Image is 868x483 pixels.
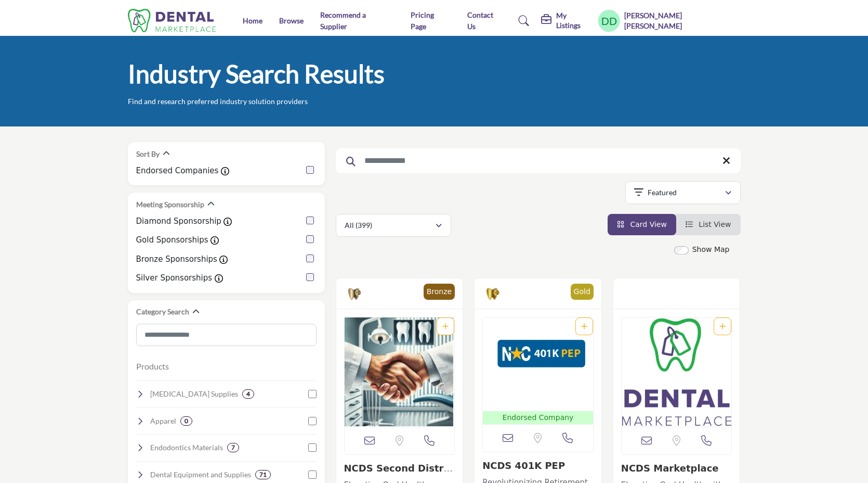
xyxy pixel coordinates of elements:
h4: Endodontics Materials: Supplies for root canal treatments, including sealers, files, and obturati... [150,442,223,453]
img: NCDS Second District [345,317,455,427]
p: Gold [574,286,590,297]
div: 0 Results For Apparel [180,416,192,426]
a: Search [508,12,536,29]
label: Endorsed Companies [136,165,219,177]
h3: NCDS Marketplace [621,463,732,474]
h4: Oral Surgery Supplies: Instruments and materials for surgical procedures, extractions, and bone g... [150,389,238,399]
a: Open Listing in new tab [345,317,455,427]
li: Card View [608,214,676,235]
a: Pricing Page [411,10,434,31]
h3: NCDS Second District [344,463,455,474]
a: View Card [617,220,667,228]
a: View List [686,220,731,228]
b: 4 [246,390,250,398]
p: Endorsed Company [485,412,591,423]
img: NCDS Marketplace [622,317,732,427]
a: Open Listing in new tab [622,317,732,427]
input: Select Oral Surgery Supplies checkbox [308,390,317,398]
input: Search Category [136,324,317,346]
a: Browse [279,16,304,25]
a: Open Listing in new tab [483,317,593,424]
button: All (399) [336,214,451,237]
h1: Industry Search Results [128,58,385,90]
h2: Meeting Sponsorship [136,199,204,210]
input: Select Apparel checkbox [308,417,317,425]
p: Find and research preferred industry solution providers [128,96,308,107]
a: NCDS Marketplace [621,463,719,474]
span: Card View [630,220,666,228]
input: Select Endodontics Materials checkbox [308,443,317,452]
input: Silver Sponsorships checkbox [306,273,314,281]
a: Contact Us [467,10,493,31]
p: All (399) [345,220,372,231]
label: Gold Sponsorships [136,234,208,246]
button: Products [136,360,169,373]
a: Add To List [581,322,587,331]
input: Select Dental Equipment and Supplies checkbox [308,471,317,479]
p: Featured [648,187,677,198]
li: List View [676,214,741,235]
a: Add To List [719,322,726,331]
h3: NCDS 401K PEP [482,460,594,472]
a: Recommend a Supplier [320,10,366,31]
div: 4 Results For Oral Surgery Supplies [242,389,254,399]
div: 7 Results For Endodontics Materials [227,443,239,452]
h2: Category Search [136,307,189,317]
input: Endorsed Companies checkbox [306,166,314,174]
img: Gold Sponsorships Badge Icon [485,286,501,302]
span: List View [699,220,731,228]
label: Bronze Sponsorships [136,253,217,265]
img: Bronze Sponsorships Badge Icon [347,286,362,302]
p: Bronze [427,286,452,297]
b: 0 [185,417,188,425]
div: My Listings [541,11,592,30]
h5: [PERSON_NAME] [PERSON_NAME] [624,10,740,31]
input: Gold Sponsorships checkbox [306,235,314,243]
input: Bronze Sponsorships checkbox [306,255,314,262]
label: Diamond Sponsorship [136,215,221,227]
a: Add To List [442,322,449,331]
a: NCDS 401K PEP [482,460,565,471]
h2: Sort By [136,149,160,159]
img: Site Logo [128,9,221,32]
b: 71 [259,471,267,478]
button: Featured [625,181,741,204]
button: Show hide supplier dropdown [598,9,621,32]
label: Silver Sponsorships [136,272,213,284]
input: Diamond Sponsorship checkbox [306,217,314,224]
h4: Apparel: Clothing and uniforms for dental professionals. [150,416,176,426]
a: Home [243,16,262,25]
label: Show Map [692,244,730,255]
input: Search Keyword [336,148,741,173]
div: 71 Results For Dental Equipment and Supplies [255,470,271,479]
h5: My Listings [556,11,592,30]
h4: Dental Equipment and Supplies: Essential dental chairs, lights, suction devices, and other clinic... [150,469,251,480]
img: NCDS 401K PEP [483,317,593,411]
b: 7 [231,444,235,451]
